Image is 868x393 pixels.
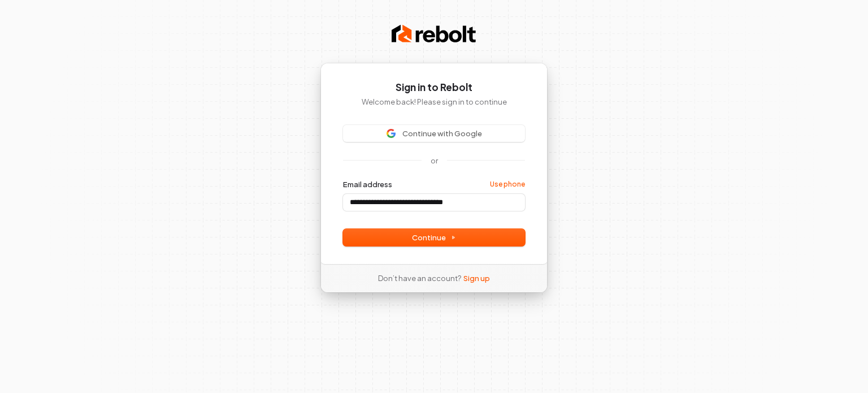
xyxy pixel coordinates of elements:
[490,180,525,189] a: Use phone
[343,81,525,94] h1: Sign in to Rebolt
[387,129,396,138] img: Sign in with Google
[402,128,482,139] span: Continue with Google
[343,125,525,142] button: Sign in with GoogleContinue with Google
[412,232,456,243] span: Continue
[431,156,438,166] p: or
[392,23,476,45] img: Rebolt Logo
[343,97,525,107] p: Welcome back! Please sign in to continue
[463,273,490,283] a: Sign up
[343,179,392,189] label: Email address
[378,273,461,283] span: Don’t have an account?
[343,229,525,246] button: Continue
